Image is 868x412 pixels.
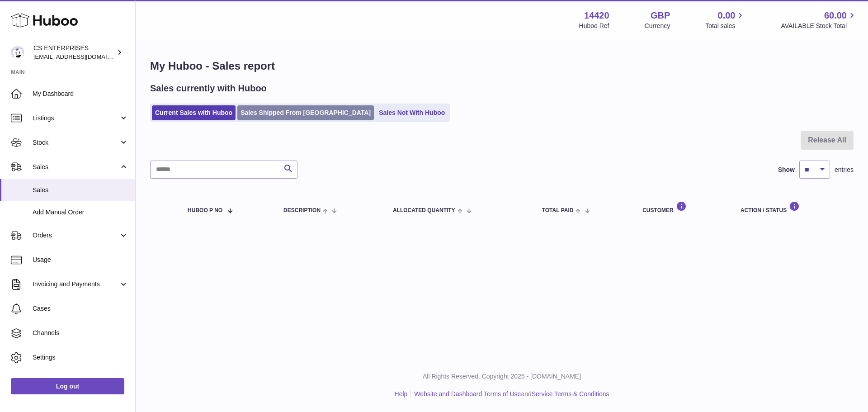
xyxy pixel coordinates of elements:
span: ALLOCATED Quantity [393,208,455,213]
span: 0.00 [718,9,736,22]
span: Orders [33,231,119,240]
label: Show [778,166,795,174]
span: Settings [33,353,128,362]
span: Invoicing and Payments [33,280,119,289]
span: Sales [33,163,119,171]
a: Current Sales with Huboo [152,105,236,120]
span: Total paid [542,208,574,213]
h2: Sales currently with Huboo [150,82,267,95]
p: All Rights Reserved. Copyright 2025 - [DOMAIN_NAME] [143,372,861,381]
span: Sales [33,186,128,194]
a: Sales Shipped From [GEOGRAPHIC_DATA] [237,105,374,120]
a: Help [395,390,408,398]
span: Channels [33,329,128,337]
img: internalAdmin-14420@internal.huboo.com [11,46,24,59]
span: My Dashboard [33,90,128,98]
span: 60.00 [824,9,847,22]
span: Total sales [705,22,745,30]
span: AVAILABLE Stock Total [781,22,857,30]
a: Log out [11,378,124,394]
li: and [411,390,609,398]
a: Website and Dashboard Terms of Use [414,390,521,398]
div: Huboo Ref [579,22,609,30]
a: Service Terms & Conditions [532,390,609,398]
a: 0.00 Total sales [705,9,745,30]
strong: GBP [651,9,670,22]
div: Currency [645,22,670,30]
span: Description [283,208,321,213]
strong: 14420 [584,9,609,22]
span: Huboo P no [188,208,222,213]
h1: My Huboo - Sales report [150,59,854,73]
a: 60.00 AVAILABLE Stock Total [781,9,857,30]
a: Sales Not With Huboo [376,105,448,120]
div: Action / Status [741,201,844,213]
span: Add Manual Order [33,208,128,217]
div: CS ENTERPRISES [33,44,115,61]
span: Cases [33,304,128,313]
span: entries [835,166,854,174]
span: Stock [33,138,119,147]
span: Usage [33,256,128,264]
span: [EMAIL_ADDRESS][DOMAIN_NAME] [33,53,133,60]
div: Customer [642,201,722,213]
span: Listings [33,114,119,123]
